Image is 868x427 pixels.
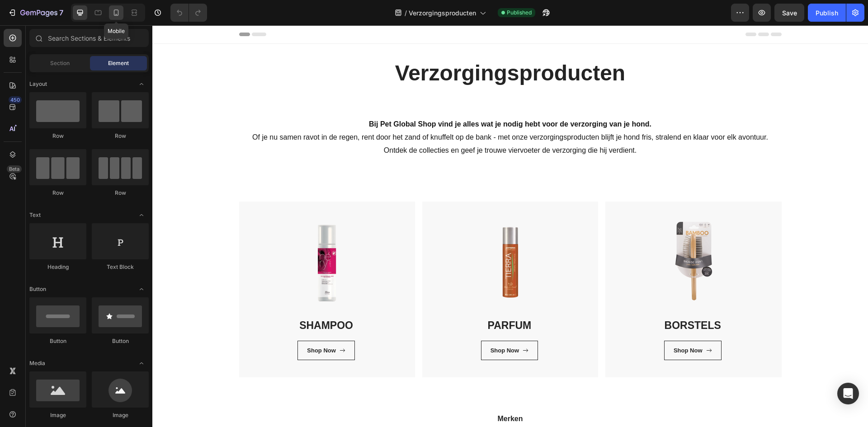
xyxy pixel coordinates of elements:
[9,96,22,103] div: 450
[59,7,63,18] p: 7
[512,294,569,306] a: BORSTELS
[782,9,797,17] span: Save
[29,263,86,271] div: Heading
[116,293,232,308] h3: SHAMPOO
[338,321,367,330] div: Shop Now
[152,25,868,427] iframe: Design area
[170,4,207,22] div: Undo/Redo
[29,337,86,345] div: Button
[29,411,86,419] div: Image
[92,132,149,140] div: Row
[29,132,86,140] div: Row
[270,176,446,352] img: gempages_562201034588422945-19a63876-2285-4bee-9c53-a7985b656662.png
[405,8,407,18] span: /
[92,337,149,345] div: Button
[217,95,499,103] strong: Bij Pet Global Shop vind je alles wat je nodig hebt voor de verzorging van je hond.
[808,4,846,22] button: Publish
[92,411,149,419] div: Image
[134,356,149,371] span: Toggle open
[4,4,67,22] button: 7
[774,4,804,22] button: Save
[507,9,532,17] span: Published
[816,8,838,18] div: Publish
[87,176,263,352] img: gempages_562201034588422945-676e3356-4072-4e1e-9ca7-263e3110d433.png
[108,59,129,67] span: Element
[837,383,859,404] div: Open Intercom Messenger
[453,176,629,352] img: gempages_562201034588422945-d39cac5c-e8f2-4ef5-9675-0541454c6940.png
[409,8,476,18] span: Verzorgingsproducten
[134,282,149,296] span: Toggle open
[134,208,149,222] span: Toggle open
[329,315,386,335] a: Shop Now
[512,315,569,335] a: Shop Now
[335,294,379,306] a: PARFUM
[87,388,629,399] h2: Merken
[134,77,149,91] span: Toggle open
[29,359,45,367] span: Media
[29,189,86,197] div: Row
[29,285,46,293] span: Button
[29,211,41,219] span: Text
[521,321,550,330] div: Shop Now
[92,189,149,197] div: Row
[29,80,47,88] span: Layout
[145,315,203,335] a: Shop Now
[7,165,22,173] div: Beta
[155,321,184,330] div: Shop Now
[50,59,70,67] span: Section
[29,29,149,47] input: Search Sections & Elements
[92,263,149,271] div: Text Block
